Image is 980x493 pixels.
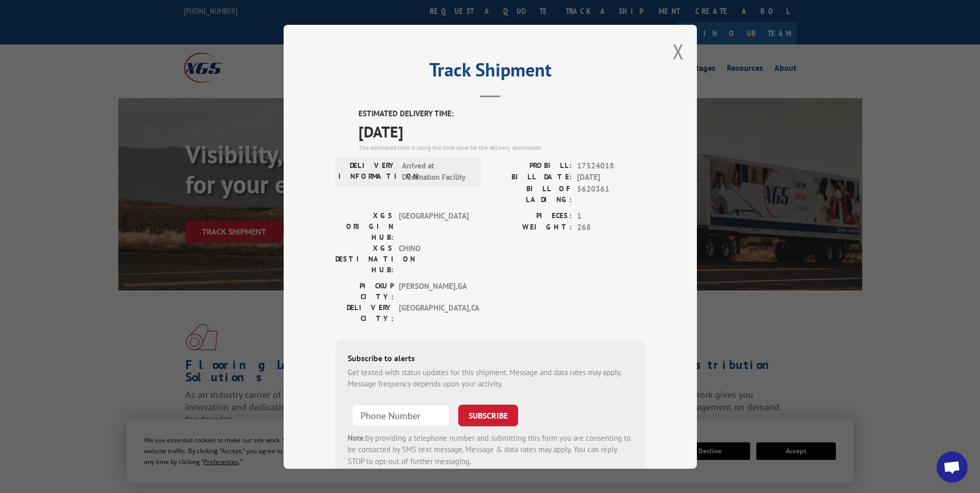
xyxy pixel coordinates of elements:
[490,222,572,234] label: WEIGHT:
[490,210,572,222] label: PIECES:
[359,143,645,152] div: The estimated time is using the time zone for the delivery destination.
[359,119,645,143] span: [DATE]
[399,280,469,302] span: [PERSON_NAME] , GA
[399,242,469,275] span: CHINO
[335,280,394,302] label: PICKUP CITY:
[577,222,645,234] span: 268
[348,432,633,467] div: by providing a telephone number and submitting this form you are consenting to be contacted by SM...
[937,452,968,483] div: Open chat
[673,38,684,65] button: Close modal
[348,351,633,366] div: Subscribe to alerts
[399,302,469,323] span: [GEOGRAPHIC_DATA] , CA
[359,108,645,120] label: ESTIMATED DELIVERY TIME:
[490,183,572,205] label: BILL OF LADING:
[338,160,397,183] label: DELIVERY INFORMATION:
[458,404,518,426] button: SUBSCRIBE
[577,210,645,222] span: 1
[490,160,572,172] label: PROBILL:
[348,433,366,442] strong: Note:
[577,172,645,183] span: [DATE]
[399,210,469,242] span: [GEOGRAPHIC_DATA]
[335,242,394,275] label: XGS DESTINATION HUB:
[577,183,645,205] span: 5620361
[577,160,645,172] span: 17524018
[335,302,394,323] label: DELIVERY CITY:
[335,63,645,82] h2: Track Shipment
[402,160,472,183] span: Arrived at Destination Facility
[352,404,450,426] input: Phone Number
[335,210,394,242] label: XGS ORIGIN HUB:
[348,366,633,390] div: Get texted with status updates for this shipment. Message and data rates may apply. Message frequ...
[490,172,572,183] label: BILL DATE:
